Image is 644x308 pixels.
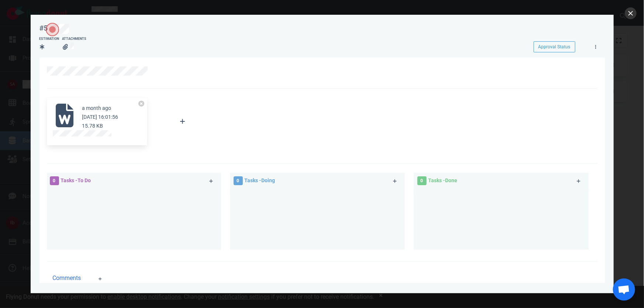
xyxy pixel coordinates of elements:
[50,176,59,185] span: 0
[534,41,575,52] button: Approval Status
[625,7,637,19] button: close
[234,176,243,185] span: 0
[82,105,111,111] small: a month ago
[613,278,635,301] div: Open de chat
[39,37,59,42] div: Estimation
[39,24,48,33] div: #5
[82,123,103,129] small: 15.78 KB
[417,176,427,185] span: 0
[245,177,275,183] span: Tasks - Doing
[46,23,59,36] button: Open the dialog
[62,37,87,42] div: Attachments
[61,177,91,183] span: Tasks - To Do
[53,274,81,283] span: Comments
[428,177,458,183] span: Tasks - Done
[82,114,118,120] small: [DATE] 16:01:56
